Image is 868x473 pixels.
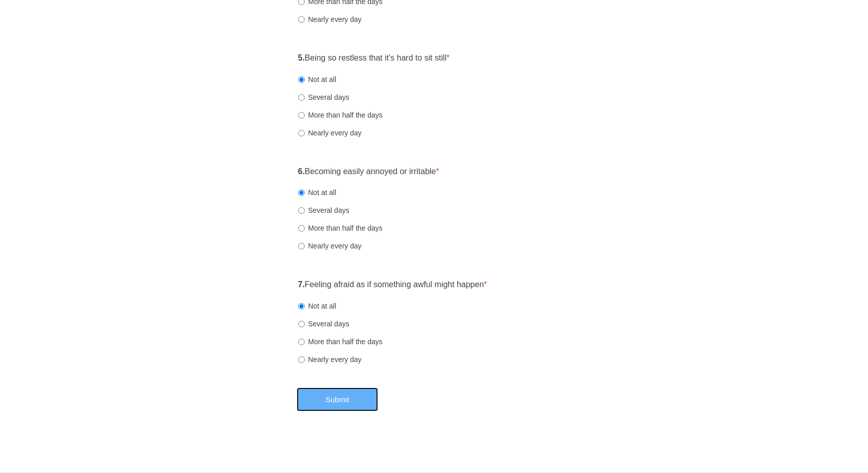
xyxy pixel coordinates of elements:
label: Not at all [298,74,336,85]
label: Several days [298,319,350,329]
label: Feeling afraid as if something awful might happen [298,279,487,291]
input: Not at all [298,189,305,196]
label: More than half the days [298,223,383,233]
label: Nearly every day [298,241,362,251]
input: Nearly every day [298,356,305,363]
strong: 6. [298,167,305,176]
label: Several days [298,205,350,215]
label: Several days [298,92,350,102]
label: Being so restless that it's hard to sit still [298,52,450,64]
label: Becoming easily annoyed or irritable [298,166,440,178]
label: Nearly every day [298,354,362,365]
input: Not at all [298,303,305,310]
label: Not at all [298,301,336,311]
input: Several days [298,207,305,214]
label: Not at all [298,187,336,198]
label: Nearly every day [298,14,362,24]
input: More than half the days [298,225,305,232]
strong: 7. [298,280,305,289]
input: Several days [298,94,305,101]
input: More than half the days [298,339,305,345]
input: Nearly every day [298,130,305,136]
input: Nearly every day [298,243,305,249]
input: Nearly every day [298,16,305,23]
label: Nearly every day [298,128,362,138]
strong: 5. [298,53,305,62]
input: Several days [298,321,305,327]
button: Submit [297,387,378,411]
input: More than half the days [298,112,305,119]
label: More than half the days [298,110,383,120]
label: More than half the days [298,337,383,347]
input: Not at all [298,76,305,83]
